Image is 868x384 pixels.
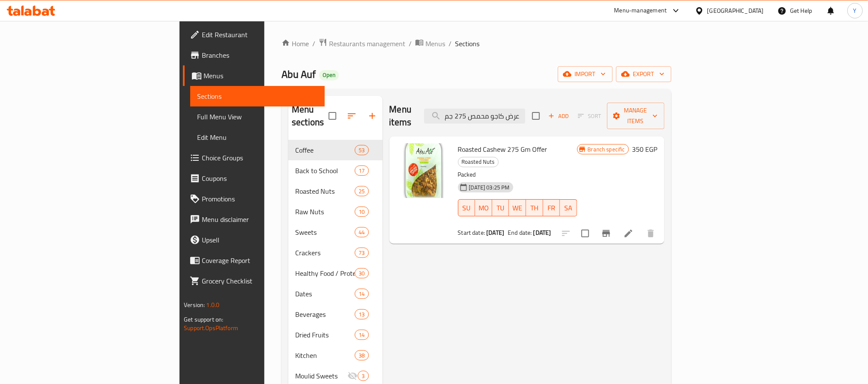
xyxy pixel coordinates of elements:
span: MO [479,202,489,214]
span: TH [530,202,540,214]
button: Add section [362,106,383,126]
span: WE [512,202,523,214]
span: 44 [355,228,368,236]
svg: Inactive section [347,371,358,381]
button: Manage items [607,103,664,129]
span: Promotions [202,194,317,204]
span: 10 [355,208,368,216]
a: Edit Menu [190,127,324,148]
div: Crackers73 [288,242,382,263]
span: 14 [355,290,368,298]
div: Dried Fruits14 [288,325,382,345]
span: Coffee [295,145,355,155]
span: Crackers [295,248,355,258]
div: Roasted Nuts [295,186,355,196]
div: items [355,330,368,340]
span: Sections [455,38,479,49]
a: Grocery Checklist [183,271,324,291]
a: Menus [183,65,324,86]
span: 53 [355,146,368,154]
div: Coffee53 [288,140,382,160]
span: Raw Nuts [295,207,355,217]
div: Sweets44 [288,222,382,242]
span: Branch specific [584,145,629,154]
span: Roasted Nuts [458,157,498,167]
b: [DATE] [486,227,504,238]
span: Start date: [458,227,485,238]
button: import [558,66,613,82]
span: Sweets [295,227,355,237]
div: Roasted Nuts25 [288,181,382,201]
span: Moulid Sweets [295,371,347,381]
span: Back to School [295,165,355,176]
span: Choice Groups [202,153,317,163]
span: 38 [355,352,368,360]
span: Edit Restaurant [202,30,317,40]
div: items [355,268,368,278]
button: MO [475,199,492,216]
a: Coverage Report [183,250,324,271]
div: Dates14 [288,284,382,304]
span: Roasted Cashew 275 Gm Offer [458,143,548,156]
span: Sections [197,91,317,101]
div: Dates [295,289,355,299]
a: Sections [190,86,324,106]
span: SU [462,202,472,214]
div: Roasted Nuts [458,157,499,167]
button: SU [458,199,475,216]
span: Restaurants management [329,38,405,49]
span: Open [319,71,339,79]
span: Coupons [202,173,317,183]
span: 1.0.0 [207,299,220,310]
div: Healthy Food / Protein Bars30 [288,263,382,284]
div: Open [319,70,339,80]
span: Beverages [295,309,355,319]
span: Y [853,6,857,15]
button: export [616,66,671,82]
div: Kitchen38 [288,345,382,366]
div: items [355,207,368,217]
a: Upsell [183,230,324,250]
div: items [355,248,368,258]
a: Menu disclaimer [183,209,324,230]
p: Packed [458,169,577,180]
span: export [623,69,664,80]
span: 3 [358,372,368,380]
a: Choice Groups [183,148,324,168]
span: Sort sections [341,106,362,126]
span: Get support on: [184,314,223,325]
button: Add [545,109,572,123]
div: Beverages13 [288,304,382,325]
li: / [409,38,412,49]
div: Raw Nuts10 [288,201,382,222]
button: WE [509,199,526,216]
li: / [449,38,452,49]
span: SA [563,202,574,214]
div: items [355,145,368,155]
span: Select to update [576,224,594,242]
div: items [358,371,368,381]
button: FR [543,199,560,216]
span: 25 [355,187,368,195]
button: TU [492,199,509,216]
span: 13 [355,310,368,319]
div: items [355,350,368,360]
span: FR [547,202,557,214]
span: Select section [527,107,545,125]
span: TU [496,202,506,214]
div: Back to School17 [288,160,382,181]
div: items [355,309,368,319]
div: items [355,186,368,196]
div: Healthy Food / Protein Bars [295,268,355,278]
a: Support.OpsPlatform [184,322,238,334]
span: Menus [425,38,445,49]
div: Kitchen [295,350,355,360]
span: Menu disclaimer [202,214,317,224]
input: search [424,109,525,124]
